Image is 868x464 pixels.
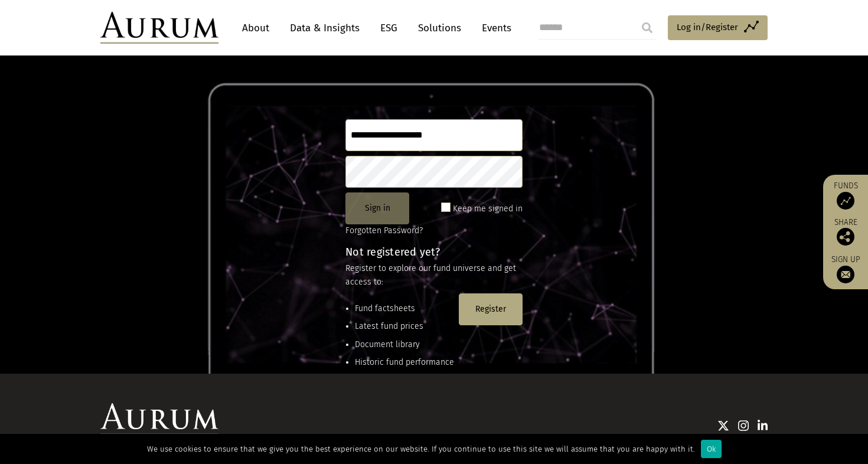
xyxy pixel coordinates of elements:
a: Events [476,17,511,39]
p: Register to explore our fund universe and get access to: [345,262,523,289]
img: Share this post [837,228,854,246]
h4: Not registered yet? [345,247,523,257]
li: Document library [355,338,454,351]
a: ESG [374,17,403,39]
a: About [236,17,275,39]
div: Ok [701,440,722,458]
li: Latest fund prices [355,320,454,333]
span: Log in/Register [677,20,738,34]
img: Sign up to our newsletter [837,266,854,283]
div: Share [829,218,862,246]
img: Access Funds [837,192,854,210]
a: Sign up [829,254,862,283]
img: Instagram icon [738,420,749,432]
a: Data & Insights [284,17,366,39]
a: Solutions [412,17,467,39]
img: Twitter icon [717,420,729,432]
input: Submit [635,16,659,40]
li: Fund factsheets [355,302,454,315]
img: Aurum Logo [100,403,218,435]
a: Funds [829,181,862,210]
a: Log in/Register [668,15,768,40]
img: Linkedin icon [758,420,768,432]
button: Register [459,293,523,325]
label: Keep me signed in [453,202,523,216]
a: Forgotten Password? [345,226,423,236]
img: Aurum [100,12,218,44]
li: Historic fund performance [355,356,454,369]
button: Sign in [345,192,409,224]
